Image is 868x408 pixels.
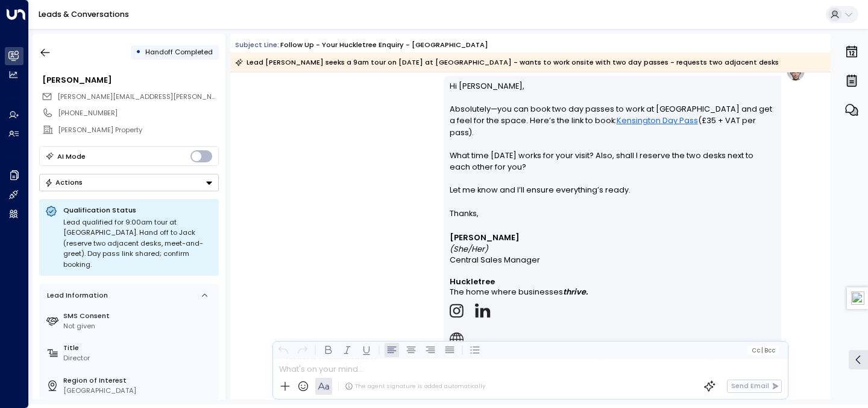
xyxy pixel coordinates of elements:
[235,40,279,49] span: Subject Line:
[450,255,540,266] span: Central Sales Manager
[450,287,563,298] span: The home where businesses
[145,47,213,57] span: Handoff Completed
[63,311,215,321] label: SMS Consent
[57,92,219,102] span: gary.salter@salterproperty.co.uk
[42,74,218,86] div: [PERSON_NAME]
[39,174,219,191] button: Actions
[58,108,218,118] div: [PHONE_NUMBER]
[752,347,775,354] span: Cc Bcc
[57,92,286,101] span: [PERSON_NAME][EMAIL_ADDRESS][PERSON_NAME][DOMAIN_NAME]
[43,290,108,301] div: Lead Information
[450,232,520,243] strong: [PERSON_NAME]
[295,343,310,357] button: Redo
[747,346,779,355] button: Cc|Bcc
[276,343,291,357] button: Undo
[63,217,213,270] div: Lead qualified for 9:00am tour at [GEOGRAPHIC_DATA]. Hand off to Jack (reserve two adjacent desks...
[57,150,86,162] div: AI Mode
[63,343,215,353] label: Title
[280,40,488,50] div: Follow up - Your Huckletree Enquiry - [GEOGRAPHIC_DATA]
[39,9,129,19] a: Leads & Conversations
[450,244,488,254] em: (She/Her)
[617,115,698,126] a: Kensington Day Pass
[63,375,215,386] label: Region of Interest
[450,80,776,208] p: Hi [PERSON_NAME], Absolutely—you can book two day passes to work at [GEOGRAPHIC_DATA] and get a f...
[63,205,213,215] p: Qualification Status
[63,353,215,363] div: Director
[136,43,141,61] div: •
[39,174,219,191] div: Button group with a nested menu
[761,347,763,354] span: |
[45,178,83,186] div: Actions
[450,276,495,287] strong: Huckletree
[63,321,215,331] div: Not given
[235,56,779,68] div: Lead [PERSON_NAME] seeks a 9am tour on [DATE] at [GEOGRAPHIC_DATA] - wants to work onsite with tw...
[58,125,218,135] div: [PERSON_NAME] Property
[563,287,588,297] strong: thrive.
[450,208,479,219] span: Thanks,
[63,386,215,396] div: [GEOGRAPHIC_DATA]
[345,382,485,390] div: The agent signature is added automatically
